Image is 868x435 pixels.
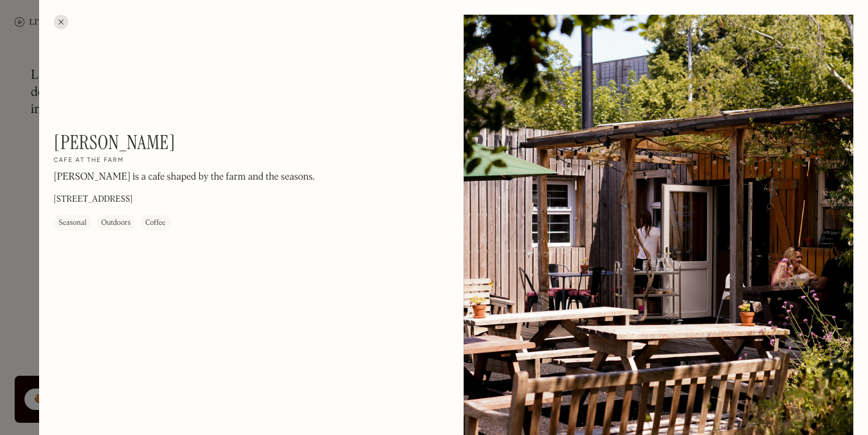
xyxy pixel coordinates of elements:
[54,156,123,165] h2: Cafe at the farm
[54,193,133,206] p: [STREET_ADDRESS]
[54,131,175,154] h1: [PERSON_NAME]
[59,217,87,229] div: Seasonal
[101,217,131,229] div: Outdoors
[54,170,315,185] p: [PERSON_NAME] is a cafe shaped by the farm and the seasons.
[145,217,166,229] div: Coffee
